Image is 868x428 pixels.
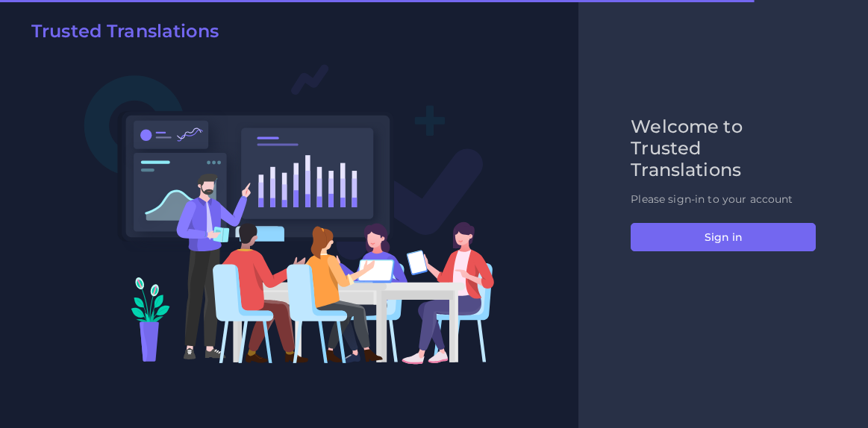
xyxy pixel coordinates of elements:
button: Sign in [631,223,816,251]
h2: Trusted Translations [31,21,219,43]
img: Login V2 [84,63,495,365]
a: Trusted Translations [21,21,219,48]
p: Please sign-in to your account [631,192,816,207]
h2: Welcome to Trusted Translations [631,116,816,180]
